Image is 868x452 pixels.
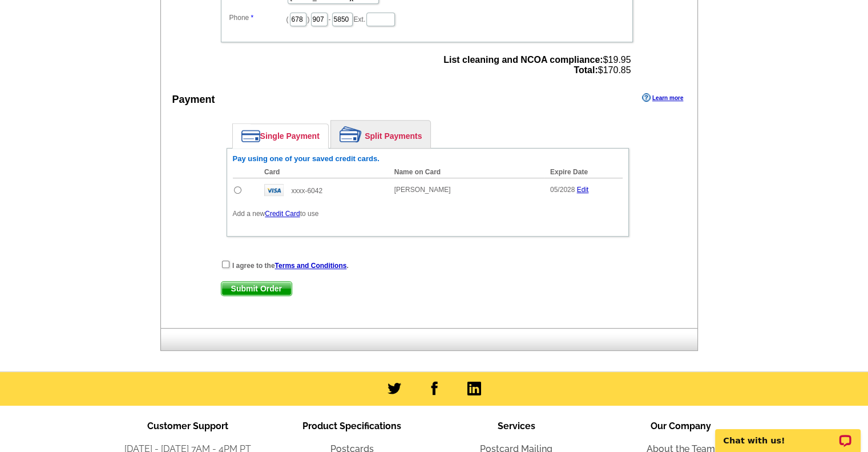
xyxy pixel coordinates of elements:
a: Edit [577,186,589,194]
img: split-payment.png [340,126,362,142]
h6: Pay using one of your saved credit cards. [233,154,623,163]
a: Credit Card [265,210,300,218]
span: [PERSON_NAME] [394,186,451,194]
th: Name on Card [389,166,544,178]
span: $19.95 $170.85 [443,55,631,75]
th: Expire Date [544,166,623,178]
a: Split Payments [331,121,430,148]
span: 05/2028 [550,186,575,194]
div: Payment [172,92,215,107]
label: Phone [229,13,286,23]
img: single-payment.png [241,130,260,142]
p: Add a new to use [233,209,623,219]
th: Card [259,166,389,178]
a: Single Payment [233,124,328,148]
a: Learn more [642,93,683,102]
strong: List cleaning and NCOA compliance: [443,55,603,65]
span: Submit Order [221,282,292,295]
span: Services [498,421,535,431]
span: Our Company [651,421,711,431]
strong: Total: [574,65,597,75]
img: visa.gif [264,184,284,196]
dd: ( ) - Ext. [227,10,627,27]
iframe: LiveChat chat widget [708,416,868,452]
span: Product Specifications [302,421,401,431]
strong: I agree to the . [232,262,349,270]
span: Customer Support [147,421,228,431]
a: Terms and Conditions [275,262,347,270]
span: xxxx-6042 [291,187,322,195]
